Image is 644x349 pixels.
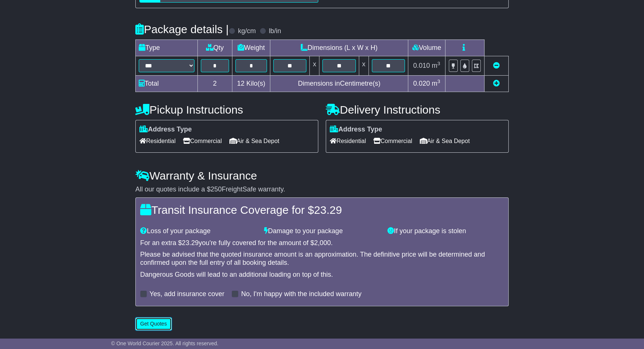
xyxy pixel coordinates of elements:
div: Dangerous Goods will lead to an additional loading on top of this. [140,271,504,279]
div: Loss of your package [136,227,260,235]
td: Dimensions in Centimetre(s) [270,75,408,92]
span: Residential [330,135,366,147]
span: 0.020 [413,80,430,87]
td: Dimensions (L x W x H) [270,39,408,56]
span: Commercial [183,135,222,147]
span: 23.29 [314,204,342,216]
span: 23.29 [182,239,199,247]
label: lb/in [269,27,281,35]
span: m [432,80,440,87]
td: Total [136,75,198,92]
div: Damage to your package [260,227,384,235]
span: Air & Sea Depot [420,135,470,147]
td: x [310,56,319,75]
div: All our quotes include a $ FreightSafe warranty. [135,185,509,194]
a: Add new item [493,80,500,87]
span: Air & Sea Depot [229,135,280,147]
span: Residential [139,135,176,147]
td: Weight [232,39,270,56]
span: 2,000 [314,239,331,247]
span: Commercial [373,135,412,147]
h4: Warranty & Insurance [135,169,509,182]
label: Address Type [139,126,192,134]
td: Type [136,39,198,56]
td: Kilo(s) [232,75,270,92]
h4: Package details | [135,23,229,35]
td: Volume [408,39,445,56]
div: Please be advised that the quoted insurance amount is an approximation. The definitive price will... [140,251,504,267]
div: If your package is stolen [384,227,508,235]
td: Qty [198,39,232,56]
span: © One World Courier 2025. All rights reserved. [111,340,219,346]
sup: 3 [437,79,440,84]
td: x [359,56,368,75]
div: For an extra $ you're fully covered for the amount of $ . [140,239,504,247]
span: 0.010 [413,62,430,69]
td: 2 [198,75,232,92]
label: No, I'm happy with the included warranty [241,290,361,298]
button: Get Quotes [135,317,172,330]
h4: Pickup Instructions [135,104,318,116]
span: 12 [237,80,244,87]
sup: 3 [437,61,440,66]
h4: Transit Insurance Coverage for $ [140,204,504,216]
label: Yes, add insurance cover [149,290,224,298]
span: m [432,62,440,69]
label: Address Type [330,126,382,134]
h4: Delivery Instructions [326,104,509,116]
label: kg/cm [238,27,256,35]
span: 250 [210,185,222,193]
a: Remove this item [493,62,500,69]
